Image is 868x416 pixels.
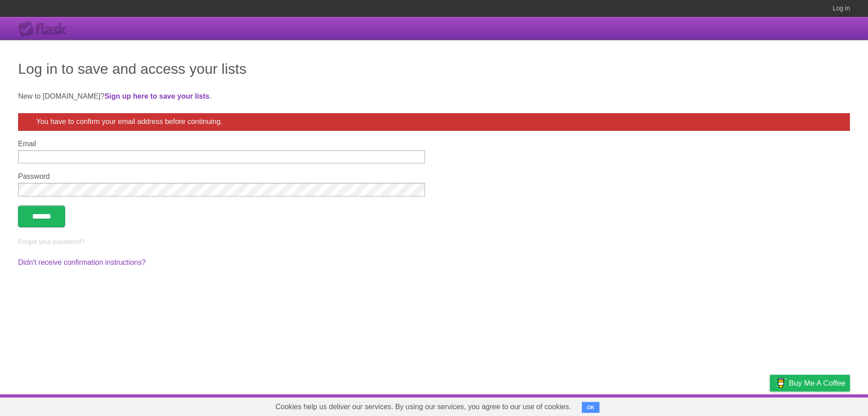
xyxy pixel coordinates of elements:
[650,397,669,414] a: About
[18,21,72,38] div: Flask
[727,397,747,414] a: Terms
[582,402,599,413] button: OK
[266,398,580,416] span: Cookies help us deliver our services. By using our services, you agree to our use of cookies.
[774,375,787,391] img: Buy me a coffee
[18,238,85,245] a: Forgot your password?
[793,397,850,414] a: Suggest a feature
[679,397,716,414] a: Developers
[18,91,850,102] p: New to [DOMAIN_NAME]? .
[18,258,146,266] a: Didn't receive confirmation instructions?
[789,375,845,391] span: Buy me a coffee
[18,140,425,148] label: Email
[18,172,425,181] label: Password
[104,92,209,100] a: Sign up here to save your lists
[18,113,850,131] div: You have to confirm your email address before continuing.
[758,397,782,414] a: Privacy
[18,58,850,80] h1: Log in to save and access your lists
[770,375,850,392] a: Buy me a coffee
